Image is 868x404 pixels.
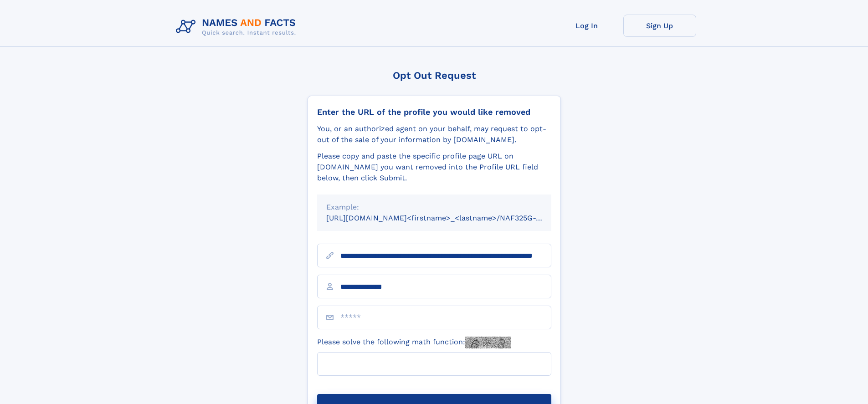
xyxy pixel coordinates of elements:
[326,202,542,213] div: Example:
[317,337,511,348] label: Please solve the following math function:
[172,15,303,39] img: Logo Names and Facts
[308,70,561,81] div: Opt Out Request
[623,15,696,37] a: Sign Up
[317,107,551,117] div: Enter the URL of the profile you would like removed
[550,15,623,37] a: Log In
[317,151,551,184] div: Please copy and paste the specific profile page URL on [DOMAIN_NAME] you want removed into the Pr...
[326,214,569,222] small: [URL][DOMAIN_NAME]<firstname>_<lastname>/NAF325G-xxxxxxxx
[317,123,551,145] div: You, or an authorized agent on your behalf, may request to opt-out of the sale of your informatio...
